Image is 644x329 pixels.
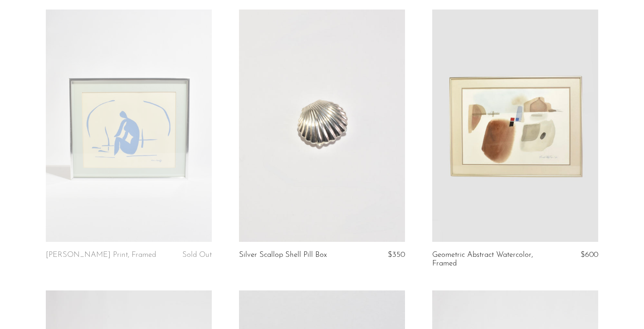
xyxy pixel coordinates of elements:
span: Sold Out [182,251,212,259]
span: $350 [388,251,405,259]
a: [PERSON_NAME] Print, Framed [46,251,156,259]
a: Geometric Abstract Watercolor, Framed [432,251,543,268]
span: $600 [581,251,598,259]
a: Silver Scallop Shell Pill Box [239,251,327,259]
